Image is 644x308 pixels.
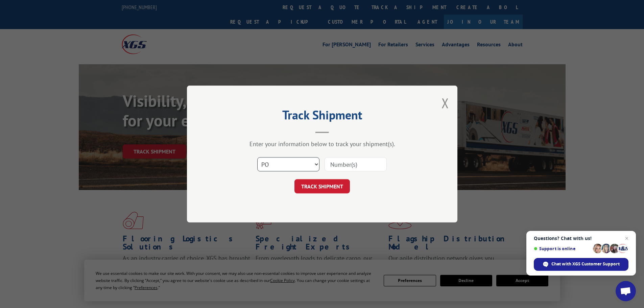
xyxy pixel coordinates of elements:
[325,157,387,171] input: Number(s)
[442,94,449,112] button: Close modal
[221,140,424,148] div: Enter your information below to track your shipment(s).
[221,110,424,123] h2: Track Shipment
[551,261,620,267] span: Chat with XGS Customer Support
[294,179,350,193] button: TRACK SHIPMENT
[616,281,636,301] div: Open chat
[623,234,631,242] span: Close chat
[534,246,591,251] span: Support is online
[534,258,628,271] div: Chat with XGS Customer Support
[534,236,628,241] span: Questions? Chat with us!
